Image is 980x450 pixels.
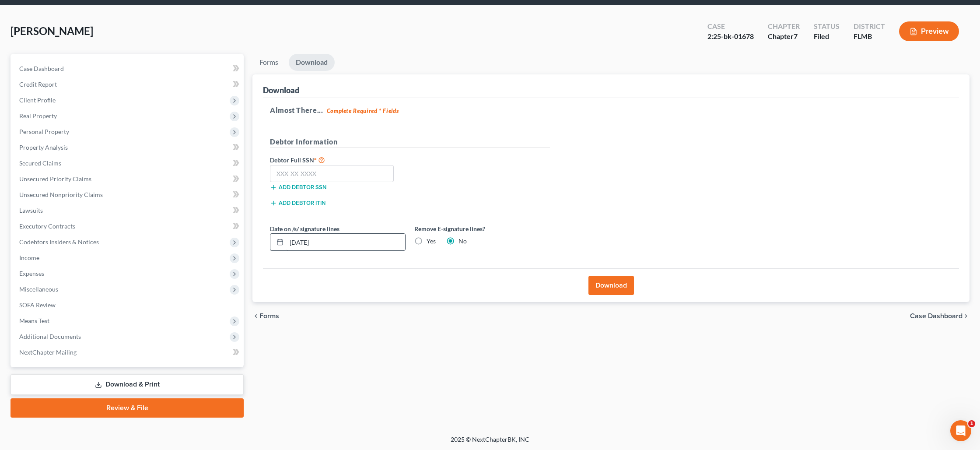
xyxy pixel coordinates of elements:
a: Secured Claims [12,155,244,171]
span: Income [19,254,39,261]
span: Miscellaneous [19,285,58,293]
label: Debtor Full SSN [266,155,410,165]
span: Case Dashboard [19,65,64,72]
button: Download [588,276,634,295]
span: Unsecured Priority Claims [19,175,91,183]
span: [PERSON_NAME] [10,25,93,37]
span: Case Dashboard [910,313,962,320]
div: Chapter [768,32,800,42]
a: Case Dashboard [12,61,244,77]
strong: Complete Required * Fields [327,107,399,114]
span: Expenses [19,270,44,277]
span: Lawsuits [19,207,43,214]
div: District [854,21,885,32]
div: Case [707,21,754,32]
a: Unsecured Priority Claims [12,171,244,187]
h5: Almost There... [270,105,952,116]
iframe: Intercom live chat [950,420,971,441]
span: Unsecured Nonpriority Claims [19,191,103,198]
span: Executory Contracts [19,222,75,230]
span: Forms [259,313,279,320]
div: Download [263,85,299,95]
span: Personal Property [19,128,69,135]
div: Status [814,21,840,32]
i: chevron_right [962,313,969,320]
label: Date on /s/ signature lines [270,224,339,233]
label: Remove E-signature lines? [414,224,550,233]
input: XXX-XX-XXXX [270,165,394,183]
a: Download & Print [10,374,244,395]
span: SOFA Review [19,301,56,309]
span: Client Profile [19,96,56,104]
div: FLMB [854,32,885,42]
label: Yes [427,237,436,246]
button: Preview [899,21,959,41]
span: Real Property [19,112,57,120]
a: Download [289,54,335,71]
div: Filed [814,32,840,42]
a: Lawsuits [12,203,244,218]
button: chevron_left Forms [252,313,291,320]
i: chevron_left [252,313,259,320]
button: Add debtor ITIN [270,200,325,207]
span: Credit Report [19,81,57,88]
div: 2:25-bk-01678 [707,32,754,42]
a: Review & File [10,398,244,418]
a: Unsecured Nonpriority Claims [12,187,244,203]
span: Property Analysis [19,144,68,151]
a: SOFA Review [12,297,244,313]
h5: Debtor Information [270,137,550,148]
a: Forms [252,54,285,71]
span: Codebtors Insiders & Notices [19,238,99,246]
a: Credit Report [12,77,244,92]
span: 7 [794,32,798,40]
a: Executory Contracts [12,218,244,234]
a: NextChapter Mailing [12,345,244,360]
label: No [458,237,467,246]
div: Chapter [768,21,800,32]
button: Add debtor SSN [270,184,326,191]
span: 1 [968,420,975,427]
a: Case Dashboard chevron_right [910,313,969,320]
span: Additional Documents [19,333,81,340]
span: Secured Claims [19,159,61,167]
span: Means Test [19,317,49,324]
span: NextChapter Mailing [19,348,77,356]
input: MM/DD/YYYY [287,234,405,250]
a: Property Analysis [12,140,244,155]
